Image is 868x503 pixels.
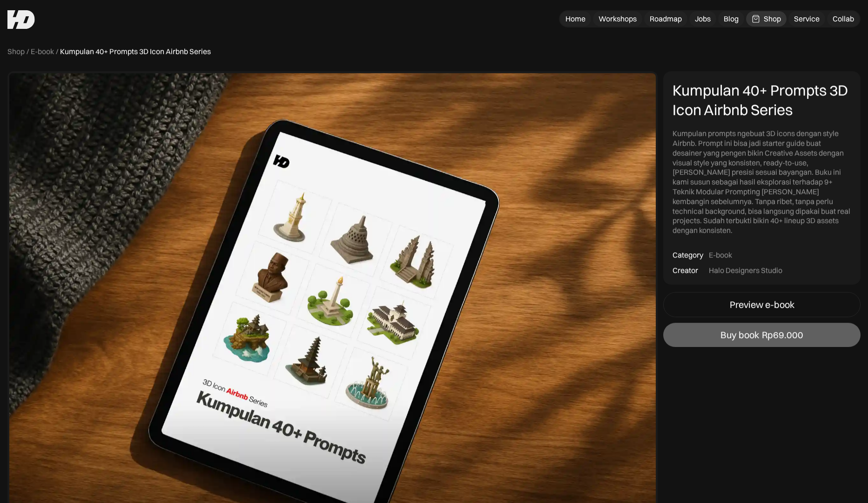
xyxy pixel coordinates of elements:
div: Kumpulan prompts ngebuat 3D icons dengan style Airbnb. Prompt ini bisa jadi starter guide buat de... [673,129,851,235]
a: Blog [718,11,744,27]
div: Buy book [720,329,759,340]
div: Preview e-book [730,299,794,310]
a: E-book [31,47,54,56]
a: Shop [746,11,787,27]
div: Halo Designers Studio [709,265,782,275]
a: Buy bookRp69.000 [663,323,861,347]
div: Home [565,14,585,24]
div: Rp69.000 [762,329,803,340]
a: Home [560,11,591,27]
div: E-book [709,250,732,260]
div: Service [794,14,820,24]
div: Blog [724,14,739,24]
div: / [27,47,29,56]
div: Kumpulan 40+ Prompts 3D Icon Airbnb Series [60,47,211,56]
div: Shop [764,14,781,24]
a: Service [788,11,825,27]
div: / [56,47,58,56]
div: Creator [673,265,698,275]
a: Jobs [689,11,716,27]
div: Kumpulan 40+ Prompts 3D Icon Airbnb Series [673,81,851,119]
div: Jobs [695,14,711,24]
div: Collab [833,14,854,24]
div: Workshops [599,14,637,24]
div: Roadmap [650,14,682,24]
a: Shop [7,47,25,56]
a: Workshops [593,11,642,27]
a: Roadmap [644,11,687,27]
div: Category [673,250,703,260]
a: Collab [827,11,860,27]
a: Preview e-book [663,292,861,317]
